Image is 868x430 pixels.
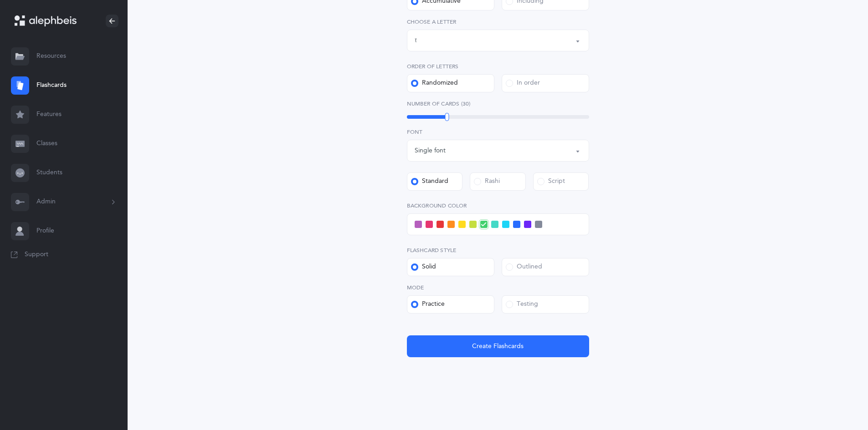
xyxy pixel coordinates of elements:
[506,263,542,272] div: Outlined
[407,335,589,357] button: Create Flashcards
[411,79,458,88] div: Randomized
[415,146,446,156] div: Single font
[407,128,589,136] label: Font
[474,177,500,186] div: Rashi
[411,263,436,272] div: Solid
[411,177,448,186] div: Standard
[407,246,589,254] label: Flashcard Style
[407,283,589,292] label: Mode
[537,177,565,186] div: Script
[407,202,589,210] label: Background color
[407,62,589,71] label: Order of letters
[407,18,589,26] label: Choose a letter
[25,250,48,259] span: Support
[506,300,538,309] div: Testing
[407,140,589,162] button: Single font
[822,384,857,419] iframe: Drift Widget Chat Controller
[407,100,589,108] label: Number of Cards (30)
[472,342,524,351] span: Create Flashcards
[407,30,589,51] button: ז
[411,300,445,309] div: Practice
[415,36,417,46] div: ז
[506,79,540,88] div: In order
